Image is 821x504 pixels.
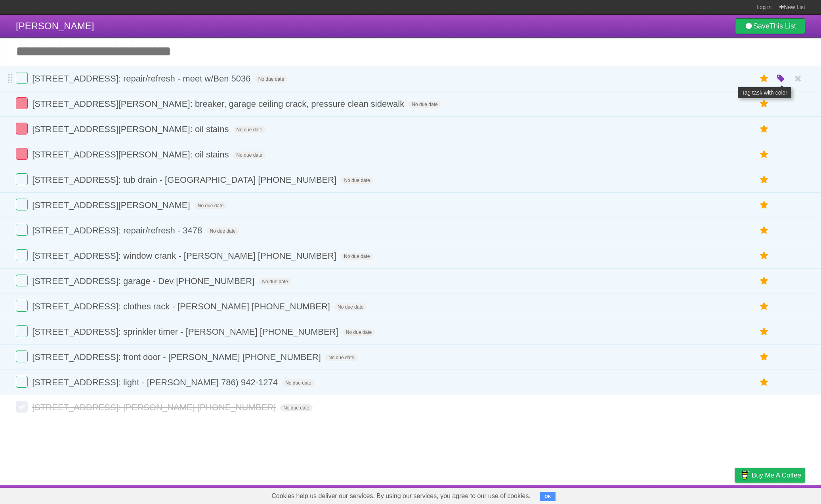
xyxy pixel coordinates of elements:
span: No due date [409,101,441,108]
span: Buy me a coffee [752,468,801,482]
span: [STREET_ADDRESS]: repair/refresh - 3478 [32,225,204,235]
label: Done [16,300,28,312]
span: [STREET_ADDRESS]: sprinkler timer - [PERSON_NAME] [PHONE_NUMBER] [32,327,340,337]
label: Star task [757,376,772,389]
label: Done [16,173,28,185]
span: No due date [233,126,265,133]
span: [STREET_ADDRESS]: tub drain - [GEOGRAPHIC_DATA] [PHONE_NUMBER] [32,175,338,185]
span: No due date [255,76,287,83]
label: Done [16,376,28,388]
a: Suggest a feature [755,487,805,502]
label: Star task [757,199,772,212]
span: No due date [341,253,373,260]
label: Star task [757,97,772,110]
span: No due date [280,404,312,411]
span: [STREET_ADDRESS][PERSON_NAME]: oil stains [32,124,231,134]
label: Star task [757,275,772,288]
span: No due date [343,329,375,336]
span: [STREET_ADDRESS]: [PERSON_NAME] [PHONE_NUMBER] [32,402,278,412]
label: Done [16,275,28,286]
span: No due date [334,303,367,311]
label: Star task [757,249,772,262]
label: Done [16,148,28,160]
label: Done [16,351,28,362]
span: [STREET_ADDRESS][PERSON_NAME]: breaker, garage ceiling crack, pressure clean sidewalk [32,99,406,109]
a: Buy me a coffee [735,468,805,483]
span: [STREET_ADDRESS]: light - [PERSON_NAME] 786) 942-1274 [32,377,280,387]
a: About [630,487,646,502]
span: No due date [195,202,227,209]
label: Done [16,249,28,261]
img: Buy me a coffee [739,468,750,482]
label: Star task [757,325,772,338]
a: Privacy [725,487,745,502]
span: Cookies help us deliver our services. By using our services, you agree to our use of cookies. [263,488,538,504]
label: Star task [757,173,772,186]
span: No due date [341,177,373,184]
span: [STREET_ADDRESS][PERSON_NAME] [32,200,192,210]
a: Terms [698,487,715,502]
span: [STREET_ADDRESS]: window crank - [PERSON_NAME] [PHONE_NUMBER] [32,251,338,261]
span: No due date [233,152,265,159]
label: Star task [757,72,772,85]
label: Star task [757,123,772,136]
label: Done [16,224,28,236]
label: Star task [757,351,772,364]
span: No due date [206,227,239,235]
button: OK [540,492,556,501]
span: [STREET_ADDRESS]: garage - Dev [PHONE_NUMBER] [32,276,256,286]
span: [STREET_ADDRESS]: repair/refresh - meet w/Ben 5036 [32,74,252,83]
label: Done [16,97,28,109]
b: This List [769,22,796,30]
span: [PERSON_NAME] [16,21,94,31]
a: SaveThis List [735,18,805,34]
label: Star task [757,224,772,237]
label: Done [16,123,28,135]
label: Done [16,325,28,337]
span: [STREET_ADDRESS]: front door - [PERSON_NAME] [PHONE_NUMBER] [32,352,323,362]
span: No due date [259,278,291,285]
label: Done [16,199,28,210]
span: [STREET_ADDRESS][PERSON_NAME]: oil stains [32,150,231,159]
label: Star task [757,300,772,313]
label: Done [16,72,28,84]
label: Star task [757,148,772,161]
a: Developers [656,487,688,502]
span: No due date [282,379,314,387]
span: [STREET_ADDRESS]: clothes rack - [PERSON_NAME] [PHONE_NUMBER] [32,301,332,311]
label: Done [16,401,28,413]
span: No due date [325,354,357,361]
